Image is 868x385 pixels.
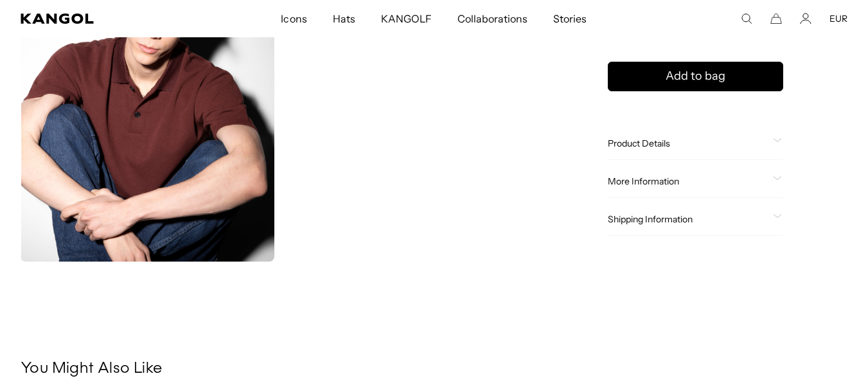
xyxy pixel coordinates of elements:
[21,359,847,379] h3: You Might Also Like
[608,138,768,149] span: Product Details
[741,13,752,24] summary: Search here
[21,13,186,24] a: Kangol
[608,62,783,91] button: Add to bag
[608,213,768,225] span: Shipping Information
[608,175,768,187] span: More Information
[800,13,811,24] a: Account
[666,67,725,85] span: Add to bag
[829,13,847,24] button: EUR
[770,13,782,24] button: Cart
